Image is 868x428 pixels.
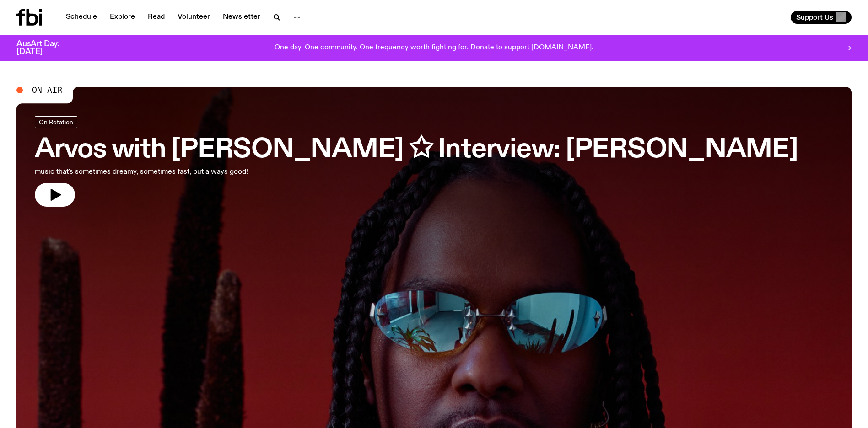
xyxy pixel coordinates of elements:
a: Read [142,11,170,24]
h3: AusArt Day: [DATE] [16,40,75,56]
a: Volunteer [172,11,216,24]
a: On Rotation [35,116,77,128]
button: Support Us [791,11,852,24]
a: Arvos with [PERSON_NAME] ✩ Interview: [PERSON_NAME]music that's sometimes dreamy, sometimes fast,... [35,116,798,207]
h3: Arvos with [PERSON_NAME] ✩ Interview: [PERSON_NAME] [35,137,798,163]
p: One day. One community. One frequency worth fighting for. Donate to support [DOMAIN_NAME]. [275,44,593,52]
a: Explore [104,11,140,24]
span: On Rotation [39,118,73,125]
a: Schedule [60,11,102,24]
p: music that's sometimes dreamy, sometimes fast, but always good! [35,166,269,177]
a: Newsletter [217,11,266,24]
span: On Air [32,86,62,94]
span: Support Us [796,13,833,21]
